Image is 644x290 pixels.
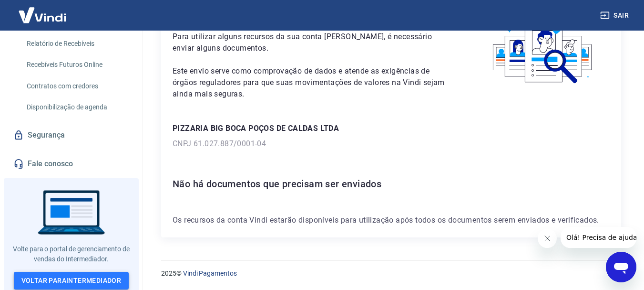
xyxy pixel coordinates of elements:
a: Relatório de Recebíveis [23,34,131,54]
p: 2025 © [161,269,621,279]
a: Segurança [11,125,131,146]
a: Contratos com credores [23,76,131,96]
p: Os recursos da conta Vindi estarão disponíveis para utilização após todos os documentos serem env... [173,215,610,226]
a: Voltar paraIntermediador [14,272,129,290]
iframe: Botão para abrir a janela de mensagens [606,252,636,282]
span: Olá! Precisa de ajuda? [6,7,80,14]
p: CNPJ 61.027.887/0001-04 [173,138,610,150]
a: Disponibilização de agenda [23,97,131,117]
p: PIZZARIA BIG BOCA POÇOS DE CALDAS LTDA [173,123,610,134]
a: Vindi Pagamentos [183,269,237,277]
iframe: Mensagem da empresa [561,227,636,248]
h6: Não há documentos que precisam ser enviados [173,176,610,192]
img: Vindi [11,0,73,30]
iframe: Fechar mensagem [538,229,557,248]
a: Fale conosco [11,153,131,174]
p: Para utilizar alguns recursos da sua conta [PERSON_NAME], é necessário enviar alguns documentos. [173,31,454,54]
p: Este envio serve como comprovação de dados e atende as exigências de órgãos reguladores para que ... [173,65,454,100]
a: Recebíveis Futuros Online [23,55,131,75]
img: waiting_documents.41d9841a9773e5fdf392cede4d13b617.svg [477,12,610,87]
button: Sair [598,7,633,24]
